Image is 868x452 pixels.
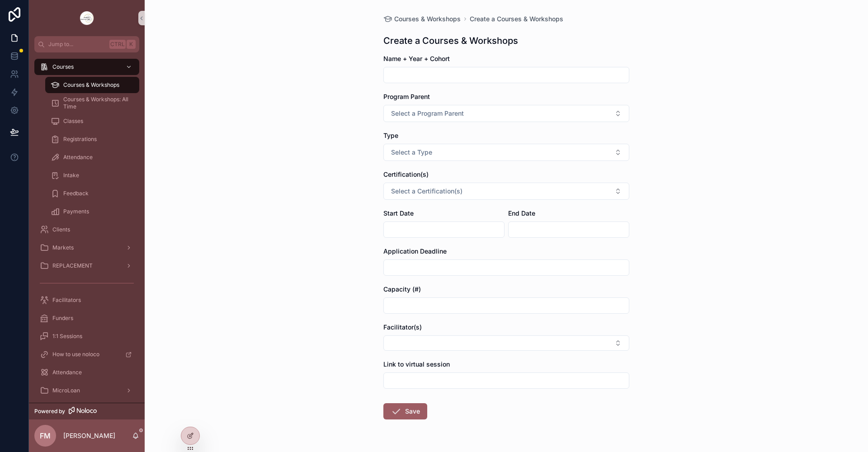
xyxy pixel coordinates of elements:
a: 1:1 Sessions [34,328,139,344]
span: Intake [63,172,79,179]
span: Certification(s) [383,170,429,178]
a: Classes [45,113,139,129]
a: Registrations [45,131,139,147]
a: Markets [34,240,139,256]
span: Name + Year + Cohort [383,55,450,62]
span: K [127,41,135,48]
span: Type [383,132,398,139]
span: Markets [52,244,74,251]
span: REPLACEMENT [52,262,93,269]
a: Clients [34,221,139,238]
a: Intake [45,167,139,184]
div: scrollable content [29,52,145,403]
a: Powered by [29,403,145,419]
button: Save [383,403,427,419]
a: Courses & Workshops [383,14,461,24]
span: Jump to... [48,41,106,48]
span: Feedback [63,190,89,197]
span: Powered by [34,408,65,415]
a: Attendance [34,364,139,381]
a: MicroLoan [34,382,139,399]
span: Capacity (#) [383,285,421,293]
span: FM [40,430,51,441]
span: Select a Certification(s) [391,187,462,196]
span: Courses & Workshops [394,14,461,24]
span: Funders [52,315,73,322]
button: Jump to...CtrlK [34,36,139,52]
button: Select Button [383,335,629,351]
span: How to use noloco [52,351,99,358]
span: Courses [52,63,74,71]
span: Select a Type [391,148,432,157]
span: Attendance [63,154,93,161]
a: Facilitators [34,292,139,308]
a: Feedback [45,185,139,202]
span: Application Deadline [383,247,447,255]
span: Facilitators [52,297,81,304]
span: Ctrl [109,40,126,49]
span: Attendance [52,369,82,376]
span: Facilitator(s) [383,323,422,331]
span: Program Parent [383,93,430,100]
h1: Create a Courses & Workshops [383,34,518,47]
span: Link to virtual session [383,360,450,368]
span: Start Date [383,209,414,217]
button: Select Button [383,183,629,200]
a: Courses & Workshops [45,77,139,93]
span: Registrations [63,136,97,143]
p: [PERSON_NAME] [63,431,115,440]
span: 1:1 Sessions [52,333,82,340]
a: REPLACEMENT [34,258,139,274]
span: Courses & Workshops: All Time [63,96,130,110]
span: MicroLoan [52,387,80,394]
button: Select Button [383,105,629,122]
span: Courses & Workshops [63,81,119,89]
span: End Date [508,209,535,217]
a: Attendance [45,149,139,165]
a: Payments [45,203,139,220]
span: Select a Program Parent [391,109,464,118]
a: Courses & Workshops: All Time [45,95,139,111]
a: Funders [34,310,139,326]
span: Classes [63,118,83,125]
span: Payments [63,208,89,215]
a: Courses [34,59,139,75]
button: Select Button [383,144,629,161]
span: Clients [52,226,70,233]
a: Create a Courses & Workshops [470,14,563,24]
img: App logo [80,11,94,25]
a: How to use noloco [34,346,139,363]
